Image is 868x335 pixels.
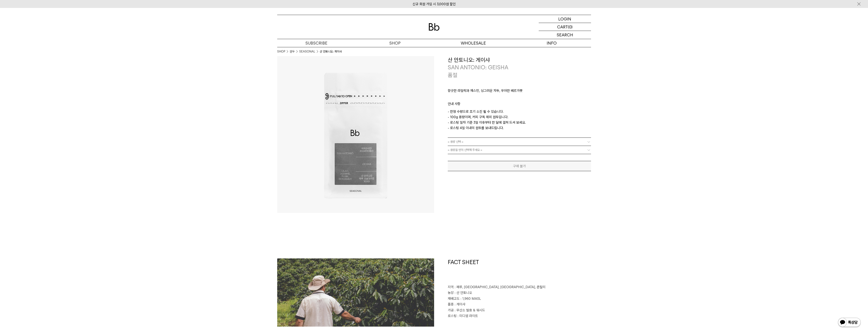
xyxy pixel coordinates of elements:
img: 산 안토니오: 게이샤 [277,258,434,327]
h3: 산 안토니오: 게이샤 [448,56,591,64]
img: 카카오톡 채널 1:1 채팅 버튼 [838,317,861,328]
a: SEASONAL [299,49,315,54]
p: SEARCH [557,31,573,39]
span: : 무산소 발효 & 워시드 [455,308,485,312]
h1: FACT SHEET [448,258,591,284]
a: LOGIN [539,15,591,23]
span: 가공 [448,308,454,312]
button: 구매 불가 [448,161,591,171]
p: (0) [568,23,573,31]
span: : 1,960 MASL [460,297,481,301]
span: : 미디엄 라이트 [458,314,478,318]
span: 재배고도 [448,297,460,301]
a: SHOP [277,49,285,54]
span: 지역 [448,285,454,289]
a: 원두 [290,49,295,54]
p: 안내 사항 [448,101,591,109]
span: : 페루, [GEOGRAPHIC_DATA], [GEOGRAPHIC_DATA], 촌탈리 [455,285,546,289]
span: 품종 [448,302,454,306]
p: ㅤ [448,96,591,101]
p: 품절 [448,71,457,79]
p: LOGIN [558,15,571,23]
a: SUBSCRIBE [277,39,356,47]
li: 산 안토니오: 게이샤 [320,49,342,54]
img: 로고 [429,23,440,31]
span: 농장 [448,291,454,295]
p: 향긋한 라일락과 재스민, 싱그러운 자두, 우아한 베르가못 [448,88,591,96]
p: INFO [513,39,591,47]
span: : 산 안토니오 [455,291,472,295]
p: - 한정 수량으로 조기 소진 될 수 있습니다. - 100g 용량이며, 커피 구독 제외 원두입니다. - 로스팅 일자 기준 3일 이후부터 한 달에 걸쳐 드셔 보세요. - 로스팅 ... [448,109,591,131]
span: : 게이샤 [455,302,465,306]
span: 로스팅 [448,314,457,318]
p: CART [557,23,568,31]
p: WHOLESALE [434,39,513,47]
a: 신규 회원 가입 시 3,000원 할인 [413,2,456,6]
span: = 용량을 먼저 선택해 주세요 = [448,146,482,154]
img: 산 안토니오: 게이샤 [277,56,434,213]
p: SAN ANTONIO: GEISHA [448,64,591,71]
a: SHOP [356,39,434,47]
span: = 용량 선택 = [448,138,463,146]
a: CART (0) [539,23,591,31]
